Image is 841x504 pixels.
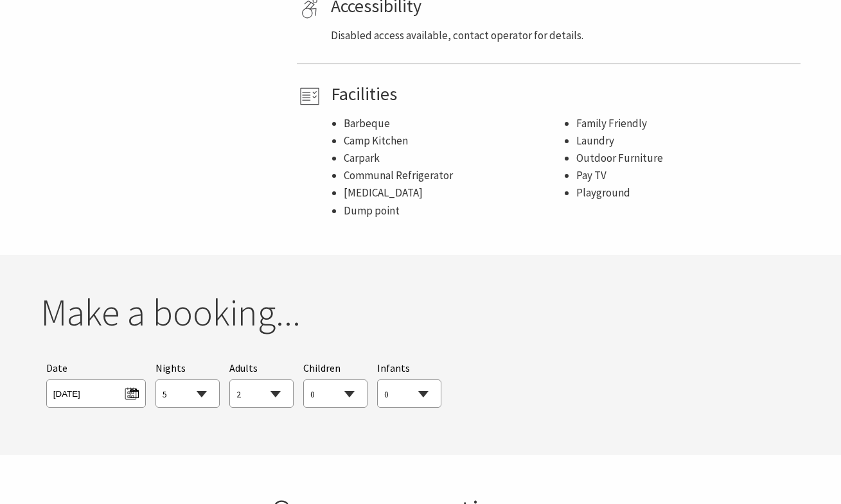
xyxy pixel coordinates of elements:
li: Carpark [344,150,563,167]
li: Communal Refrigerator [344,167,563,184]
li: Laundry [576,132,796,150]
div: Please choose your desired arrival date [46,360,146,408]
li: Barbeque [344,115,563,132]
li: Pay TV [576,167,796,184]
span: Children [303,361,341,374]
span: Nights [155,360,186,377]
span: [DATE] [53,383,139,401]
h4: Facilities [331,83,796,105]
li: [MEDICAL_DATA] [344,184,563,202]
span: Adults [229,361,258,374]
h2: Make a booking... [40,290,801,335]
li: Family Friendly [576,115,796,132]
li: Playground [576,184,796,202]
div: Choose a number of nights [155,360,220,408]
span: Date [46,361,67,374]
li: Camp Kitchen [344,132,563,150]
li: Outdoor Furniture [576,150,796,167]
li: Dump point [344,202,563,220]
span: Infants [377,361,410,374]
p: Disabled access available, contact operator for details. [331,27,796,44]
